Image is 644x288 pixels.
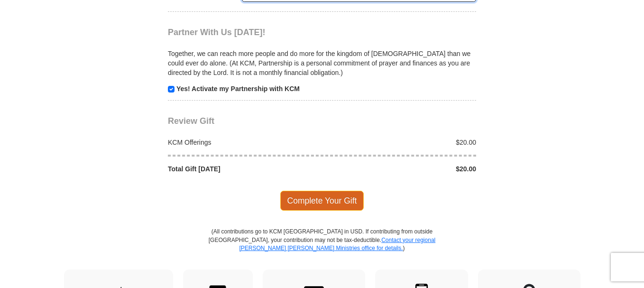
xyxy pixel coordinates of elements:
[168,116,214,126] span: Review Gift
[163,164,322,174] div: Total Gift [DATE]
[280,191,364,211] span: Complete Your Gift
[208,228,436,269] p: (All contributions go to KCM [GEOGRAPHIC_DATA] in USD. If contributing from outside [GEOGRAPHIC_D...
[168,49,476,77] p: Together, we can reach more people and do more for the kingdom of [DEMOGRAPHIC_DATA] than we coul...
[322,138,481,147] div: $20.00
[239,237,435,251] a: Contact your regional [PERSON_NAME] [PERSON_NAME] Ministries office for details.
[168,28,266,37] span: Partner With Us [DATE]!
[163,138,322,147] div: KCM Offerings
[322,164,481,174] div: $20.00
[176,85,300,93] strong: Yes! Activate my Partnership with KCM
